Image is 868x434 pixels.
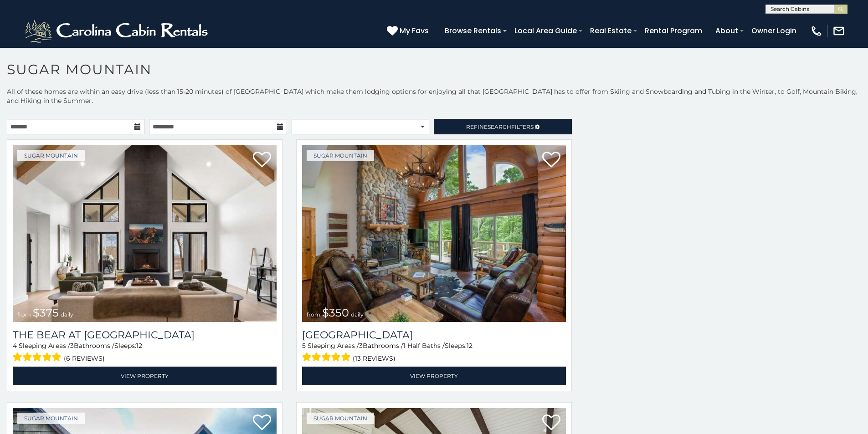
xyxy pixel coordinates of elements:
[322,306,349,319] span: $350
[307,311,320,318] span: from
[253,414,271,433] a: Add to favorites
[17,311,31,318] span: from
[302,341,566,364] div: Sleeping Areas / Bathrooms / Sleeps:
[467,342,473,350] span: 12
[17,413,85,424] a: Sugar Mountain
[542,414,560,433] a: Add to favorites
[586,23,636,39] a: Real Estate
[136,342,142,350] span: 12
[13,145,277,322] img: 1714387646_thumbnail.jpeg
[64,352,105,364] span: (6 reviews)
[359,342,363,350] span: 3
[302,329,566,341] a: [GEOGRAPHIC_DATA]
[711,23,743,39] a: About
[13,367,277,385] a: View Property
[13,145,277,322] a: from $375 daily
[302,329,566,341] h3: Grouse Moor Lodge
[400,25,429,36] span: My Favs
[434,119,571,134] a: RefineSearchFilters
[353,352,395,364] span: (13 reviews)
[488,123,511,130] span: Search
[387,25,431,37] a: My Favs
[13,341,277,364] div: Sleeping Areas / Bathrooms / Sleeps:
[13,329,277,341] h3: The Bear At Sugar Mountain
[302,145,566,322] img: 1714398141_thumbnail.jpeg
[23,17,212,45] img: White-1-2.png
[302,145,566,322] a: from $350 daily
[302,342,306,350] span: 5
[33,306,59,319] span: $375
[17,150,85,161] a: Sugar Mountain
[510,23,581,39] a: Local Area Guide
[13,329,277,341] a: The Bear At [GEOGRAPHIC_DATA]
[13,342,17,350] span: 4
[351,311,364,318] span: daily
[466,123,534,130] span: Refine Filters
[307,150,374,161] a: Sugar Mountain
[747,23,801,39] a: Owner Login
[440,23,506,39] a: Browse Rentals
[403,342,445,350] span: 1 Half Baths /
[61,311,73,318] span: daily
[253,151,271,170] a: Add to favorites
[832,25,845,37] img: mail-regular-white.png
[542,151,560,170] a: Add to favorites
[640,23,707,39] a: Rental Program
[810,25,823,37] img: phone-regular-white.png
[70,342,74,350] span: 3
[302,367,566,385] a: View Property
[307,413,374,424] a: Sugar Mountain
